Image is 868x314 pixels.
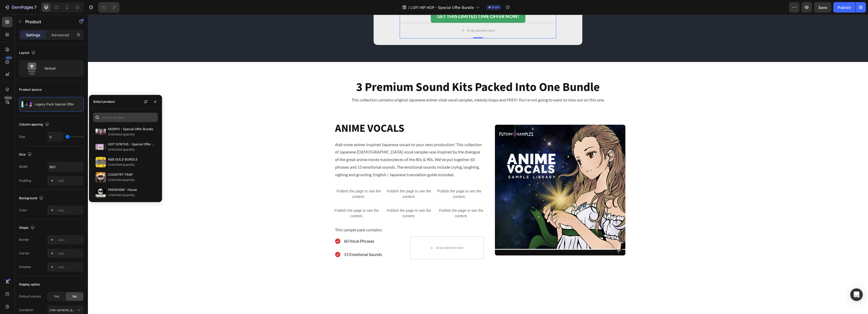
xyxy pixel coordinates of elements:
[247,174,295,185] p: Publish the page to see the content.
[35,102,74,106] p: Legacy Pack Special Offer
[247,126,395,164] p: Add some anime-inspired Japanese vocals to your next production! This collection of Japanese [DEM...
[19,251,29,256] div: Corner
[58,208,82,213] div: Add...
[408,5,409,10] span: /
[19,164,28,169] div: Width
[19,49,37,56] div: Layout
[256,223,294,230] p: 60 Vocal Phrases
[379,14,407,18] div: Drop element here
[108,132,155,137] p: Unlimited quantity
[108,147,155,152] p: Unlimited quantity
[95,142,106,152] img: collections
[47,132,63,141] input: Auto
[51,32,69,38] p: Advanced
[58,251,82,256] div: Add...
[47,162,83,172] input: Auto
[54,294,59,299] span: Yes
[98,2,119,13] div: Undo/Redo
[19,265,31,269] div: Shadow
[93,99,115,104] div: Select product
[814,2,831,13] button: Save
[247,193,291,204] p: Publish the page to see the content.
[234,82,546,89] p: This collection contains original Japanese anime-style vocal samples, melody loops and MIDI! You'...
[50,308,127,312] span: Link variants, quantity <br> between same products
[4,96,13,100] div: Beta
[21,99,32,110] img: product feature img
[108,177,155,182] p: Unlimited quantity
[73,294,77,299] span: No
[58,238,82,242] div: Add...
[108,187,155,192] p: PARADIGM - House
[95,157,106,167] img: collections
[58,179,82,183] div: Add...
[234,64,547,81] h2: 3 Premium Sound Kits Packed Into One Bundle
[299,193,343,204] p: Publish the page to see the content.
[95,127,106,137] img: collections
[492,5,499,10] span: Draft
[833,2,855,13] button: Publish
[95,172,106,182] img: collections
[108,142,155,147] p: HOT SYNTHS - Special Offer Bundle
[19,282,40,287] div: Display option
[818,5,827,10] span: Save
[108,162,155,167] p: Unlimited quantity
[347,174,396,185] p: Publish the page to see the content.
[19,294,41,299] div: Default variant
[19,87,42,92] div: Product source
[407,110,537,241] img: gempages_525260146855641949-8d720998-dd1e-48bc-9dcf-c4de054dcb56.jpg
[247,212,395,219] p: This sample pack contains:
[19,308,33,312] div: Condition
[26,32,40,38] p: Settings
[58,265,82,270] div: Add...
[5,56,13,60] div: 450
[19,121,50,128] div: Column spacing
[19,195,44,202] div: Background
[247,106,396,121] h2: ANIME VOCALS
[108,192,155,198] p: Unlimited quantity
[88,15,868,314] iframe: Design area
[348,231,376,235] div: Drop element here
[2,2,39,13] button: 7
[351,193,396,204] p: Publish the page to see the content.
[410,5,474,10] span: LOFI HIP HOP - Special Offer Bundle
[256,236,294,244] p: 15 Emotional Sounds
[108,172,155,177] p: COUNTRY TRAP
[850,288,863,301] div: Open Intercom Messenger
[93,113,158,122] input: Search in Settings & Advanced
[108,127,155,132] p: MORPH - Special Offer Bundle
[19,208,27,213] div: Color
[34,4,37,10] p: 7
[297,174,345,185] p: Publish the page to see the content.
[838,5,851,10] div: Publish
[95,187,106,198] img: collections
[44,62,76,75] div: Vertical
[19,224,36,231] div: Shape
[25,19,70,25] p: Product
[19,237,29,242] div: Border
[108,157,155,162] p: R&B GOLD BUNDLE
[19,178,31,183] div: Padding
[19,134,25,139] div: Gap
[19,151,33,158] div: Size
